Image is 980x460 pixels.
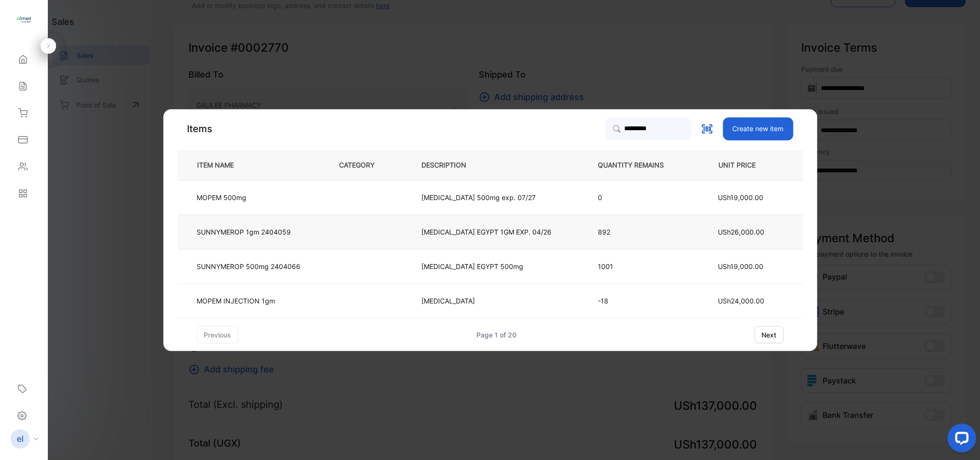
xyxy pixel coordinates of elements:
[197,296,275,306] p: MOPEM INJECTION 1gm
[476,330,517,340] div: Page 1 of 20
[940,420,980,460] iframe: LiveChat chat widget
[421,192,536,202] p: [MEDICAL_DATA] 500mg exp. 07/27
[754,326,783,343] button: next
[421,160,482,170] p: DESCRIPTION
[718,262,763,270] span: USh19,000.00
[17,12,31,27] img: logo
[421,296,475,306] p: [MEDICAL_DATA]
[193,160,249,170] p: ITEM NAME
[197,326,238,343] button: previous
[723,117,793,140] button: Create new item
[598,192,679,202] p: 0
[718,297,764,305] span: USh24,000.00
[421,261,523,271] p: [MEDICAL_DATA] EGYPT 500mg
[197,227,291,237] p: SUNNYMEROP 1gm 2404059
[187,122,212,136] p: Items
[598,261,679,271] p: 1001
[711,160,787,170] p: UNIT PRICE
[339,160,390,170] p: CATEGORY
[598,296,679,306] p: -18
[197,192,246,202] p: MOPEM 500mg
[718,228,764,236] span: USh26,000.00
[421,227,551,237] p: [MEDICAL_DATA] EGYPT 1GM EXP. 04/26
[197,261,300,271] p: SUNNYMEROP 500mg 2404066
[17,433,23,445] p: el
[598,227,679,237] p: 892
[718,193,763,202] span: USh19,000.00
[598,160,679,170] p: QUANTITY REMAINS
